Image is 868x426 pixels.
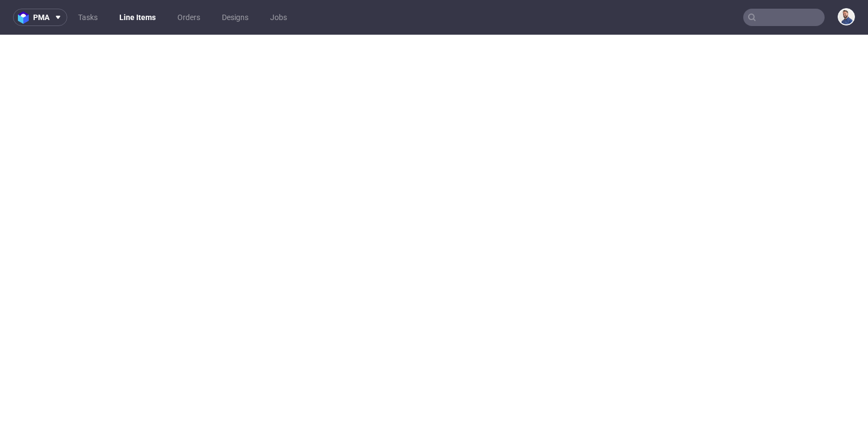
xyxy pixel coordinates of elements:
[72,9,104,26] a: Tasks
[171,9,207,26] a: Orders
[215,9,255,26] a: Designs
[18,11,33,24] img: logo
[264,9,293,26] a: Jobs
[13,9,67,26] button: pma
[113,9,162,26] a: Line Items
[33,14,49,21] span: pma
[839,9,854,24] img: Michał Rachański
